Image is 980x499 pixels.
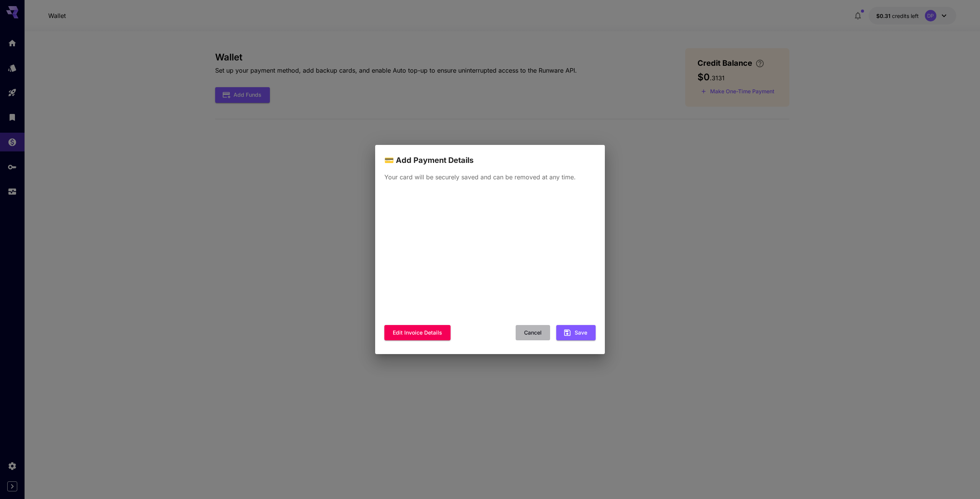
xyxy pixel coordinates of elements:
button: Save [556,325,596,341]
button: Cancel [516,325,550,341]
button: Edit invoice details [384,325,451,341]
p: Your card will be securely saved and can be removed at any time. [384,172,596,182]
iframe: Campo de entrada seguro para el pago [383,189,597,320]
h2: 💳 Add Payment Details [375,145,605,166]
